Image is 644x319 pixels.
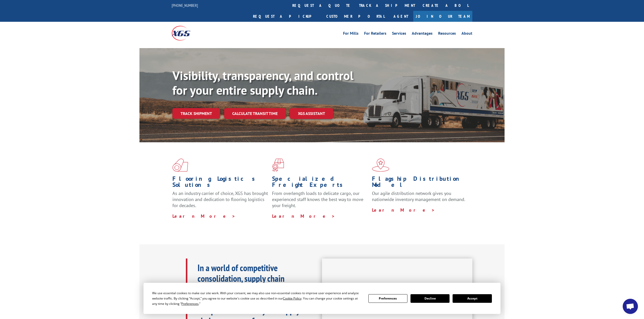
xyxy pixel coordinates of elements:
[172,3,198,8] a: [PHONE_NUMBER]
[283,296,301,301] span: Cookie Policy
[412,31,433,37] a: Advantages
[152,290,362,306] div: We use essential cookies to make our site work. With your consent, we may also use non-essential ...
[172,190,268,208] span: As an industry carrier of choice, XGS has brought innovation and dedication to flooring logistics...
[181,302,199,306] span: Preferences
[364,31,386,37] a: For Retailers
[224,108,286,119] a: Calculate transit time
[144,283,500,314] div: Cookie Consent Prompt
[249,11,323,22] a: Request a pickup
[272,190,368,213] p: From overlength loads to delicate cargo, our experienced staff knows the best way to move your fr...
[623,299,638,314] div: Open chat
[172,158,188,172] img: xgs-icon-total-supply-chain-intelligence-red
[272,158,284,172] img: xgs-icon-focused-on-flooring-red
[438,31,456,37] a: Resources
[343,31,359,37] a: For Mills
[323,11,388,22] a: Customer Portal
[372,207,435,213] a: Learn More >
[272,176,368,190] h1: Specialized Freight Experts
[172,213,236,219] a: Learn More >
[410,294,450,303] button: Decline
[172,176,268,190] h1: Flooring Logistics Solutions
[272,213,335,219] a: Learn More >
[372,176,468,190] h1: Flagship Distribution Model
[372,158,389,172] img: xgs-icon-flagship-distribution-model-red
[290,108,333,119] a: XGS ASSISTANT
[388,11,413,22] a: Agent
[172,68,353,98] b: Visibility, transparency, and control for your entire supply chain.
[368,294,407,303] button: Preferences
[461,31,472,37] a: About
[392,31,406,37] a: Services
[372,190,465,202] span: Our agile distribution network gives you nationwide inventory management on demand.
[453,294,492,303] button: Accept
[172,108,220,119] a: Track shipment
[413,11,472,22] a: Join Our Team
